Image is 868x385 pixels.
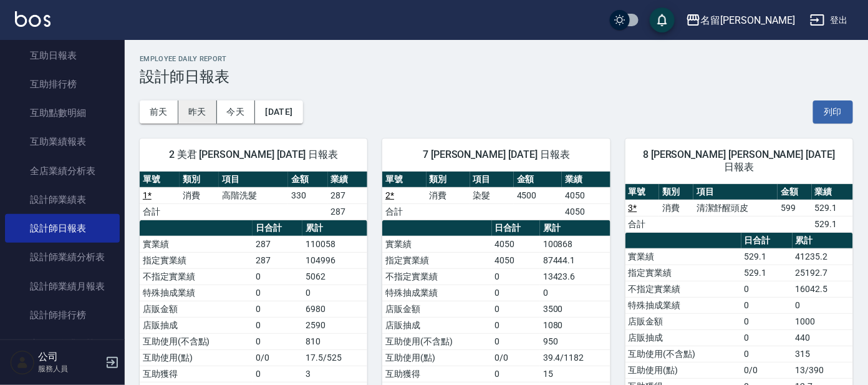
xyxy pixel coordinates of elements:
td: 529.1 [741,265,793,281]
td: 消費 [659,200,693,216]
td: 0 [492,301,540,317]
td: 店販金額 [140,301,253,317]
td: 100868 [540,236,610,252]
td: 0/0 [253,349,302,366]
td: 0 [253,317,302,333]
a: 互助日報表 [5,41,120,70]
td: 287 [253,236,302,252]
td: 287 [328,203,368,220]
a: 設計師業績表 [5,185,120,214]
a: 設計師業績分析表 [5,243,120,271]
td: 特殊抽成業績 [140,285,253,301]
td: 店販金額 [382,301,491,317]
td: 529.1 [812,200,853,216]
td: 指定實業績 [625,265,741,281]
img: Person [10,350,35,375]
td: 15 [540,366,610,382]
td: 1000 [793,313,853,329]
th: 金額 [288,172,328,188]
th: 業績 [812,184,853,200]
td: 0 [741,281,793,297]
td: 330 [288,187,328,203]
h2: Employee Daily Report [140,55,853,63]
td: 0 [492,333,540,349]
td: 0 [793,297,853,313]
td: 0/0 [492,349,540,366]
th: 業績 [328,172,368,188]
a: 設計師業績月報表 [5,272,120,301]
td: 合計 [140,203,180,220]
button: save [650,7,675,32]
p: 服務人員 [38,363,102,374]
td: 529.1 [741,248,793,265]
a: 全店業績分析表 [5,157,120,185]
a: 設計師日報表 [5,214,120,243]
td: 0 [253,301,302,317]
td: 特殊抽成業績 [625,297,741,313]
th: 金額 [778,184,812,200]
span: 8 [PERSON_NAME] [PERSON_NAME] [DATE] 日報表 [640,149,838,173]
td: 4050 [562,203,610,220]
th: 類別 [180,172,219,188]
button: 昨天 [178,100,217,124]
td: 13/390 [793,362,853,378]
td: 互助使用(不含點) [140,333,253,349]
td: 0 [492,317,540,333]
td: 16042.5 [793,281,853,297]
table: a dense table [140,172,367,220]
td: 599 [778,200,812,216]
th: 單號 [625,184,660,200]
td: 6980 [302,301,367,317]
td: 287 [328,187,368,203]
button: 列印 [813,100,853,124]
td: 實業績 [140,236,253,252]
td: 4050 [562,187,610,203]
td: 13423.6 [540,268,610,285]
td: 104996 [302,252,367,268]
th: 項目 [693,184,778,200]
td: 互助使用(不含點) [382,333,491,349]
td: 17.5/525 [302,349,367,366]
th: 累計 [540,220,610,236]
td: 實業績 [382,236,491,252]
td: 1080 [540,317,610,333]
th: 日合計 [741,233,793,249]
td: 不指定實業績 [625,281,741,297]
td: 清潔舒醒頭皮 [693,200,778,216]
img: Logo [15,11,51,27]
h5: 公司 [38,351,102,363]
td: 店販金額 [625,313,741,329]
td: 0 [741,313,793,329]
td: 不指定實業績 [140,268,253,285]
td: 不指定實業績 [382,268,491,285]
button: 前天 [140,100,178,124]
td: 110058 [302,236,367,252]
button: 登出 [805,9,853,32]
a: 設計師排行榜 [5,301,120,329]
td: 0 [741,346,793,362]
td: 店販抽成 [382,317,491,333]
td: 互助使用(點) [382,349,491,366]
td: 互助使用(點) [625,362,741,378]
h3: 設計師日報表 [140,68,853,85]
td: 0 [253,285,302,301]
th: 類別 [427,172,470,188]
td: 287 [253,252,302,268]
a: 互助排行榜 [5,70,120,99]
td: 互助獲得 [140,366,253,382]
td: 0 [492,285,540,301]
table: a dense table [625,184,853,233]
td: 互助獲得 [382,366,491,382]
td: 4050 [492,252,540,268]
td: 0 [253,333,302,349]
td: 0 [253,268,302,285]
td: 25192.7 [793,265,853,281]
td: 4500 [514,187,562,203]
td: 實業績 [625,248,741,265]
button: 今天 [217,100,256,124]
th: 日合計 [492,220,540,236]
td: 440 [793,329,853,346]
td: 2590 [302,317,367,333]
td: 合計 [625,216,660,232]
td: 0/0 [741,362,793,378]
